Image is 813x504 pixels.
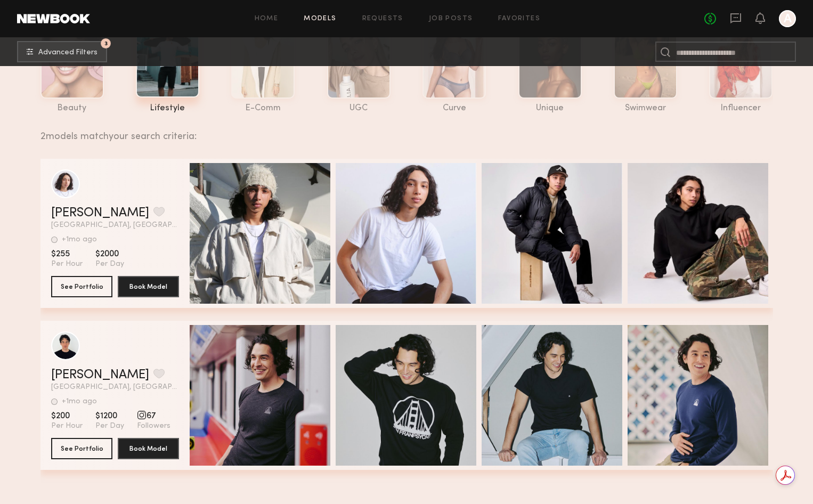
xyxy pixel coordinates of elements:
span: 67 [137,411,170,421]
button: See Portfolio [51,438,112,459]
span: [GEOGRAPHIC_DATA], [GEOGRAPHIC_DATA] [51,384,179,391]
span: 3 [104,41,108,46]
div: curve [422,104,486,113]
span: Per Hour [51,259,83,269]
button: Book Model [118,438,179,459]
button: See Portfolio [51,276,112,297]
button: Book Model [118,276,179,297]
a: Favorites [498,15,540,22]
div: +1mo ago [62,398,97,405]
span: $200 [51,411,83,421]
div: swimwear [614,104,677,113]
div: lifestyle [136,104,199,113]
span: $255 [51,249,83,259]
div: e-comm [231,104,295,113]
span: Per Hour [51,421,83,431]
a: Home [255,15,279,22]
a: [PERSON_NAME] [51,369,149,381]
div: beauty [40,104,104,113]
span: Followers [137,421,170,431]
div: grid [40,159,773,483]
span: $2000 [95,249,124,259]
a: [PERSON_NAME] [51,207,149,220]
div: UGC [327,104,391,113]
span: Per Day [95,259,124,269]
span: $1200 [95,411,124,421]
div: 2 models match your search criteria: [40,119,765,142]
div: +1mo ago [62,236,97,243]
span: Per Day [95,421,124,431]
a: Job Posts [429,15,473,22]
div: influencer [709,104,773,113]
span: Advanced Filters [38,49,97,56]
a: A [779,10,796,27]
a: Requests [362,15,403,22]
a: Models [304,15,336,22]
div: unique [518,104,582,113]
span: [GEOGRAPHIC_DATA], [GEOGRAPHIC_DATA] [51,222,179,229]
button: 3Advanced Filters [17,41,107,62]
